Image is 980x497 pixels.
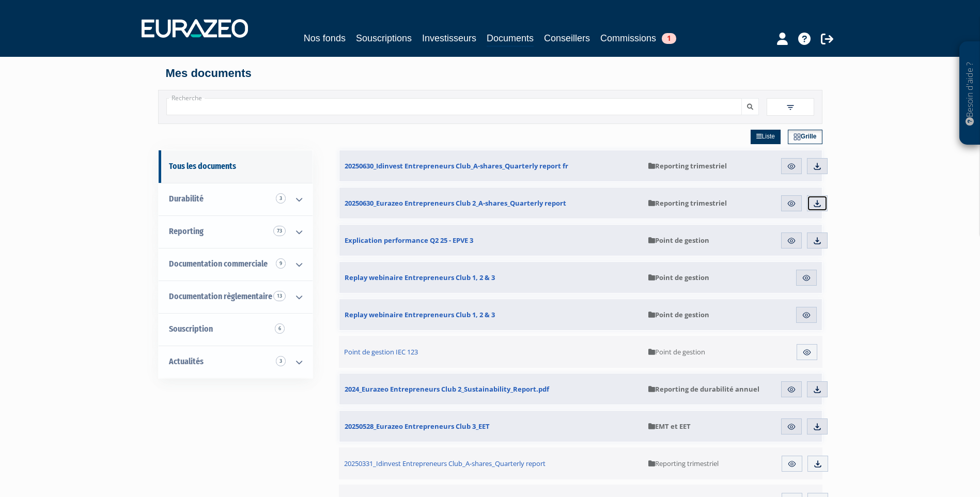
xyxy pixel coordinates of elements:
span: Documentation règlementaire [169,291,272,301]
a: Souscriptions [356,31,412,45]
span: Replay webinaire Entrepreneurs Club 1, 2 & 3 [345,310,495,319]
span: Point de gestion [648,273,709,282]
img: download.svg [813,422,822,431]
span: 20250331_Idinvest Entrepreneurs Club_A-shares_Quarterly report [344,459,546,468]
img: download.svg [813,385,822,394]
img: download.svg [813,199,822,208]
a: Documents [487,31,534,47]
span: 20250630_Idinvest Entrepreneurs Club_A-shares_Quarterly report fr [345,161,568,170]
img: eye.svg [787,236,796,245]
img: eye.svg [802,273,811,283]
h4: Mes documents [166,67,815,80]
span: Explication performance Q2 25 - EPVE 3 [345,236,473,245]
a: 20250630_Idinvest Entrepreneurs Club_A-shares_Quarterly report fr [339,150,643,181]
a: Souscription6 [159,313,313,346]
a: Liste [751,130,781,144]
span: 9 [276,258,286,269]
span: Point de gestion [648,310,709,319]
img: filter.svg [786,103,795,112]
img: eye.svg [787,199,796,208]
input: Recherche [166,98,742,115]
span: Reporting trimestriel [648,198,727,208]
a: Replay webinaire Entrepreneurs Club 1, 2 & 3 [339,299,643,330]
span: 1 [662,33,676,44]
a: 20250331_Idinvest Entrepreneurs Club_A-shares_Quarterly report [339,447,644,479]
a: Replay webinaire Entrepreneurs Club 1, 2 & 3 [339,262,643,293]
a: Reporting 73 [159,215,313,248]
a: Explication performance Q2 25 - EPVE 3 [339,225,643,256]
img: download.svg [813,236,822,245]
img: eye.svg [787,162,796,171]
span: Durabilité [169,194,204,204]
a: Point de gestion IEC 123 [339,336,644,368]
a: Investisseurs [422,31,476,45]
span: 13 [273,291,286,301]
a: Documentation règlementaire 13 [159,281,313,313]
img: 1732889491-logotype_eurazeo_blanc_rvb.png [142,19,248,38]
a: Durabilité 3 [159,183,313,215]
a: Conseillers [544,31,590,45]
a: Actualités 3 [159,346,313,378]
a: Commissions1 [600,31,676,45]
span: 73 [273,226,286,236]
span: Point de gestion [648,347,705,356]
a: Tous les documents [159,150,313,183]
a: Grille [788,130,822,144]
span: Documentation commerciale [169,259,268,269]
img: eye.svg [787,422,796,431]
span: 2024_Eurazeo Entrepreneurs Club 2_Sustainability_Report.pdf [345,384,549,394]
span: EMT et EET [648,422,691,431]
a: 2024_Eurazeo Entrepreneurs Club 2_Sustainability_Report.pdf [339,374,643,405]
span: 3 [276,193,286,204]
img: eye.svg [787,459,797,469]
img: download.svg [813,162,822,171]
a: 20250528_Eurazeo Entrepreneurs Club 3_EET [339,411,643,442]
span: Reporting [169,226,204,236]
a: Documentation commerciale 9 [159,248,313,281]
span: 20250528_Eurazeo Entrepreneurs Club 3_EET [345,422,490,431]
img: grid.svg [794,133,801,141]
p: Besoin d'aide ? [964,47,976,140]
a: 20250630_Eurazeo Entrepreneurs Club 2_A-shares_Quarterly report [339,188,643,219]
span: Reporting trimestriel [648,161,727,170]
span: Reporting trimestriel [648,459,719,468]
span: Reporting de durabilité annuel [648,384,759,394]
span: Replay webinaire Entrepreneurs Club 1, 2 & 3 [345,273,495,282]
a: Nos fonds [304,31,346,45]
span: 20250630_Eurazeo Entrepreneurs Club 2_A-shares_Quarterly report [345,198,566,208]
img: eye.svg [802,310,811,320]
span: Point de gestion [648,236,709,245]
span: Actualités [169,356,204,366]
span: Souscription [169,324,213,334]
span: Point de gestion IEC 123 [344,347,418,356]
img: eye.svg [787,385,796,394]
span: 3 [276,356,286,366]
img: download.svg [813,459,822,469]
img: eye.svg [802,348,812,357]
span: 6 [275,323,285,334]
